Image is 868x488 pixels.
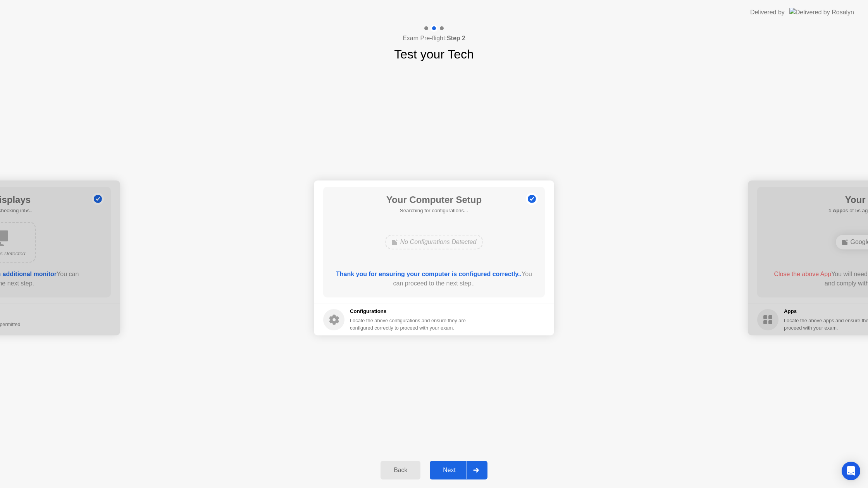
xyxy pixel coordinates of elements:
[394,45,474,64] h1: Test your Tech
[842,462,860,480] div: Open Intercom Messenger
[383,467,418,474] div: Back
[403,34,465,43] h4: Exam Pre-flight:
[386,193,482,207] h1: Your Computer Setup
[385,235,484,249] div: No Configurations Detected
[336,271,522,277] b: Thank you for ensuring your computer is configured correctly..
[447,35,465,41] b: Step 2
[789,8,854,17] img: Delivered by Rosalyn
[350,317,467,332] div: Locate the above configurations and ensure they are configured correctly to proceed with your exam.
[750,8,785,17] div: Delivered by
[432,467,467,474] div: Next
[430,461,487,479] button: Next
[386,207,482,215] h5: Searching for configurations...
[381,461,420,479] button: Back
[350,308,467,315] h5: Configurations
[334,270,534,288] div: You can proceed to the next step..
